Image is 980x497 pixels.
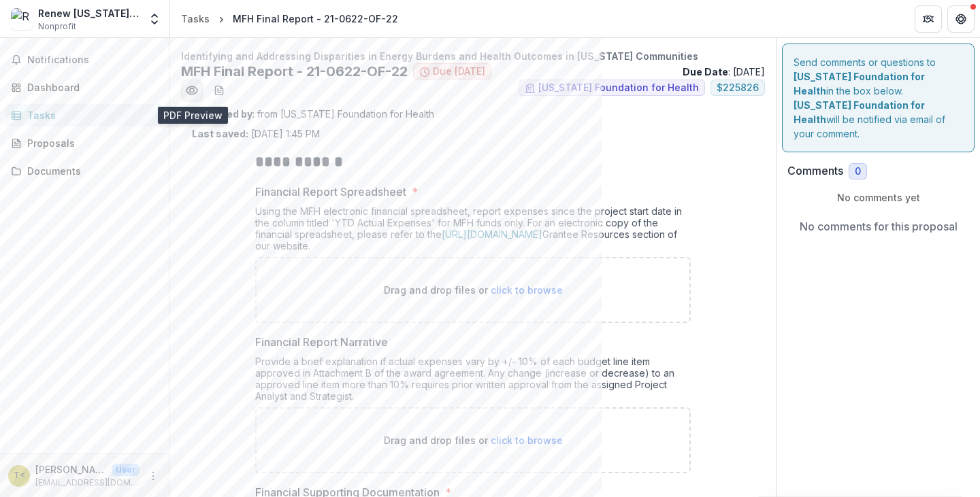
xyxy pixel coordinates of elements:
button: Open entity switcher [145,5,164,33]
p: Drag and drop files or [384,283,563,297]
p: [DATE] 1:45 PM [192,126,320,141]
h2: Comments [787,165,843,177]
div: Using the MFH electronic financial spreadsheet, report expenses since the project start date in t... [255,205,691,257]
span: Due [DATE] [433,66,485,78]
a: [URL][DOMAIN_NAME] [442,228,542,240]
span: [US_STATE] Foundation for Health [538,82,699,94]
div: Send comments or questions to in the box below. will be notified via email of your comment. [782,44,975,152]
span: click to browse [491,284,563,296]
p: No comments for this proposal [800,218,958,235]
a: Documents [5,160,164,182]
div: Dashboard [27,80,153,95]
button: Preview 271044c9-7020-4f8b-8775-69d98cb3ab65.pdf [181,80,203,101]
button: Notifications [5,49,164,71]
button: Partners [915,5,942,33]
a: Tasks [176,9,215,29]
div: Tasks [181,12,210,26]
div: Tori Cheatham <tori@renewmo.org> [14,471,25,480]
p: Financial Report Narrative [255,334,388,350]
div: Renew [US_STATE] Advocates [38,6,140,20]
strong: Due Date [683,66,728,78]
p: [EMAIL_ADDRESS][DOMAIN_NAME] [35,477,140,489]
button: More [145,468,161,484]
button: download-word-button [208,80,230,101]
strong: Assigned by [192,108,252,120]
p: No comments yet [787,190,969,205]
div: Tasks [27,108,153,122]
div: Proposals [27,136,153,150]
a: Tasks [5,104,164,126]
p: User [112,464,140,476]
strong: Last saved: [192,128,248,139]
span: click to browse [491,434,563,446]
div: Provide a brief explanation if actual expenses vary by +/- 10% of each budget line item approved ... [255,356,691,407]
span: Notifications [27,54,159,66]
div: MFH Final Report - 21-0622-OF-22 [233,12,398,26]
p: : from [US_STATE] Foundation for Health [192,107,754,121]
div: Documents [27,164,153,178]
span: Nonprofit [38,20,76,33]
p: Drag and drop files or [384,433,563,447]
img: Renew Missouri Advocates [11,8,33,30]
span: 0 [855,166,861,177]
nav: breadcrumb [176,9,404,29]
button: Get Help [947,5,975,33]
p: : [DATE] [683,65,765,79]
a: Dashboard [5,76,164,99]
strong: [US_STATE] Foundation for Health [794,71,925,97]
p: Financial Report Spreadsheet [255,184,406,200]
p: Identifying and Addressing Disparities in Energy Burdens and Health Outcomes in [US_STATE] Commun... [181,49,765,63]
h2: MFH Final Report - 21-0622-OF-22 [181,63,408,80]
p: [PERSON_NAME] <[PERSON_NAME][EMAIL_ADDRESS][DOMAIN_NAME]> [35,462,106,477]
span: $ 225826 [717,82,759,94]
strong: [US_STATE] Foundation for Health [794,99,925,125]
a: Proposals [5,132,164,154]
